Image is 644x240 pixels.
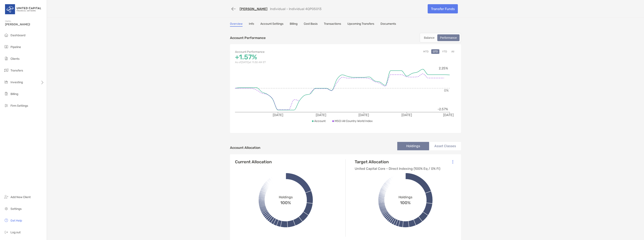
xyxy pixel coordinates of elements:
li: Asset Classes [429,142,461,150]
img: dashboard icon [4,32,9,38]
span: Settings [10,207,22,211]
p: United Capital Core - Direct Indexing (100% Eq / 0% Fi) [355,166,440,171]
span: Transfers [10,69,23,72]
p: Account Performance [235,49,345,54]
a: [PERSON_NAME] [240,7,267,11]
p: Account Performance [230,35,266,40]
tspan: [DATE] [273,113,283,117]
img: investing icon [4,79,9,84]
span: Dashboard [10,34,25,37]
span: Clients [10,57,19,61]
a: Transactions [324,22,341,27]
tspan: 2.25% [439,66,448,70]
a: Upcoming Transfers [347,22,374,27]
img: add_new_client icon [4,194,9,199]
div: Balance [422,35,437,41]
tspan: [DATE] [443,113,454,117]
img: transfers icon [4,68,9,73]
button: All [450,49,456,54]
a: Documents [380,22,396,27]
span: [PERSON_NAME]! [5,23,44,26]
a: Overview [230,22,243,27]
img: United Capital Logo [5,2,42,17]
span: 100% [280,199,291,205]
a: Billing [290,22,297,27]
div: segmented control [420,33,461,43]
img: logout icon [4,230,9,235]
tspan: [DATE] [401,113,412,117]
p: +1.57% [235,54,345,60]
div: Performance [438,35,459,41]
img: billing icon [4,91,9,96]
a: Account Settings [260,22,283,27]
tspan: [DATE] [316,113,326,117]
img: Icon List Menu [452,160,453,164]
span: Log out [10,231,21,234]
tspan: [DATE] [358,113,369,117]
span: Pipeline [10,45,21,49]
a: Cost Basis [304,22,318,27]
img: clients icon [4,56,9,61]
span: 100% [400,199,411,205]
h4: Account Allocation [230,146,260,150]
p: Individual - Individual 4QP05013 [270,7,322,11]
p: As of [DATE] at 11:30 AM ET [235,60,345,65]
p: MSCI All Country World Index [335,118,373,124]
tspan: 0% [444,88,449,92]
h4: Target Allocation [355,159,440,164]
span: Firm Settings [10,104,28,108]
h4: Current Allocation [235,159,272,164]
span: Holdings [399,195,412,199]
button: YTD [440,49,449,54]
li: Holdings [397,142,429,150]
tspan: -2.57% [438,107,448,111]
a: Info [249,22,254,27]
img: pipeline icon [4,44,9,49]
button: QTD [431,49,439,54]
span: Billing [10,92,18,96]
span: Holdings [279,195,293,199]
img: get-help icon [4,218,9,223]
a: Transfer Funds [428,4,458,13]
span: Add New Client [10,195,31,199]
p: Account [314,118,326,124]
span: Investing [10,80,23,84]
img: settings icon [4,206,9,211]
button: MTD [422,49,430,54]
span: Get Help [10,219,22,222]
img: firm-settings icon [4,103,9,108]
